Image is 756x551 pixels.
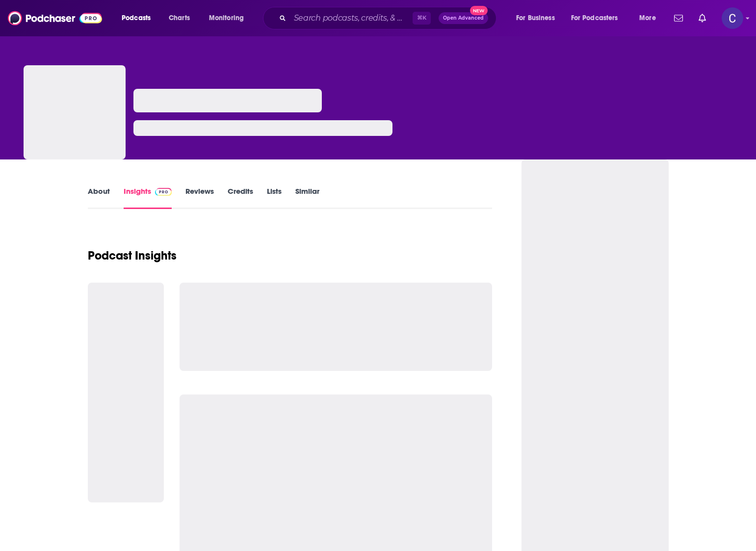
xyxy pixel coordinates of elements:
[439,12,488,24] button: Open AdvancedNew
[722,7,743,29] button: Show profile menu
[124,186,172,209] a: InsightsPodchaser Pro
[115,10,163,26] button: open menu
[639,11,656,25] span: More
[295,186,319,209] a: Similar
[509,10,567,26] button: open menu
[722,7,743,29] img: User Profile
[632,10,668,26] button: open menu
[169,11,190,25] span: Charts
[122,11,151,25] span: Podcasts
[670,10,687,26] a: Show notifications dropdown
[290,10,413,26] input: Search podcasts, credits, & more...
[88,248,177,263] h1: Podcast Insights
[202,10,257,26] button: open menu
[228,186,253,209] a: Credits
[209,11,244,25] span: Monitoring
[8,9,102,27] img: Podchaser - Follow, Share and Rate Podcasts
[695,10,710,26] a: Show notifications dropdown
[443,16,484,21] span: Open Advanced
[516,11,555,25] span: For Business
[565,10,632,26] button: open menu
[722,7,743,29] span: Logged in as publicityxxtina
[88,186,110,209] a: About
[470,6,488,15] span: New
[162,10,196,26] a: Charts
[267,186,282,209] a: Lists
[571,11,618,25] span: For Podcasters
[272,7,506,29] div: Search podcasts, credits, & more...
[155,188,172,196] img: Podchaser Pro
[185,186,214,209] a: Reviews
[413,12,431,25] span: ⌘ K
